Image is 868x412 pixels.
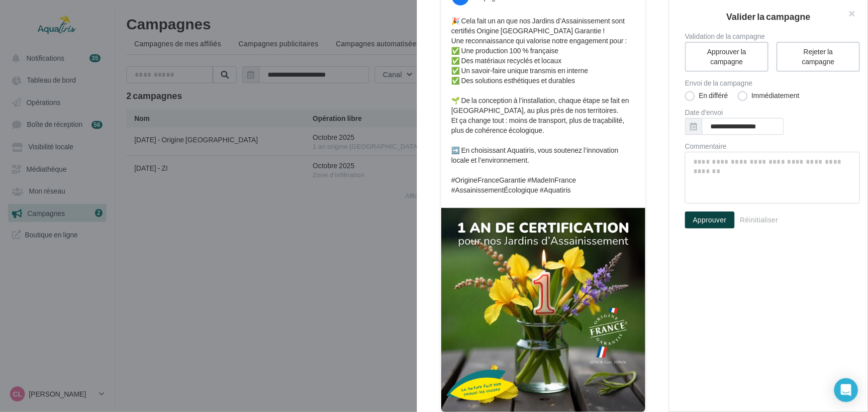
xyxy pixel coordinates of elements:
[736,214,782,226] button: Réinitialiser
[685,211,735,228] button: Approuver
[685,91,728,101] label: En différé
[685,33,860,40] label: Validation de la campagne
[451,16,635,195] p: 🎉 Cela fait un an que nos Jardins d’Assainissement sont certifiés Origine [GEOGRAPHIC_DATA] Garan...
[738,91,799,101] label: Immédiatement
[834,378,858,402] div: Open Intercom Messenger
[685,80,860,87] label: Envoi de la campagne
[697,47,757,67] div: Approuver la campagne
[685,12,852,21] h2: Valider la campagne
[685,143,860,150] label: Commentaire
[788,47,848,67] div: Rejeter la campagne
[685,109,860,116] label: Date d'envoi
